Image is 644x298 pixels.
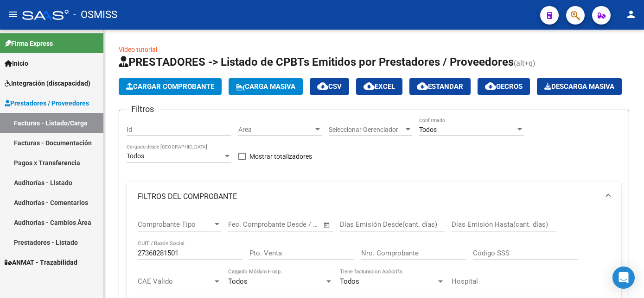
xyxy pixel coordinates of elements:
[514,59,536,68] span: (alt+q)
[249,151,312,162] span: Mostrar totalizadores
[228,277,248,286] span: Todos
[138,220,213,229] span: Comprobante Tipo
[544,82,614,91] span: Descarga Masiva
[238,126,313,134] span: Area
[485,81,496,92] mat-icon: cloud_download
[5,257,77,267] span: ANMAT - Trazabilidad
[417,81,428,92] mat-icon: cloud_download
[236,82,295,91] span: Carga Masiva
[317,82,342,91] span: CSV
[228,220,266,229] input: Fecha inicio
[478,78,530,95] button: Gecros
[127,182,621,211] mat-expansion-panel-header: FILTROS DEL COMPROBANTE
[7,9,19,20] mat-icon: menu
[5,98,89,108] span: Prestadores / Proveedores
[409,78,471,95] button: Estandar
[119,56,514,68] span: PRESTADORES -> Listado de CPBTs Emitidos por Prestadores / Proveedores
[329,126,404,134] span: Seleccionar Gerenciador
[340,277,359,286] span: Todos
[127,103,159,116] h3: Filtros
[356,78,402,95] button: EXCEL
[625,9,637,20] mat-icon: person
[363,82,395,91] span: EXCEL
[485,82,523,91] span: Gecros
[419,126,437,133] span: Todos
[310,78,349,95] button: CSV
[119,78,222,95] button: Cargar Comprobante
[417,82,463,91] span: Estandar
[317,81,328,92] mat-icon: cloud_download
[5,58,28,68] span: Inicio
[229,78,303,95] button: Carga Masiva
[127,152,144,160] span: Todos
[363,81,375,92] mat-icon: cloud_download
[73,5,117,25] span: - OSMISS
[5,38,53,49] span: Firma Express
[537,78,622,95] button: Descarga Masiva
[537,78,622,95] app-download-masive: Descarga masiva de comprobantes (adjuntos)
[322,220,332,230] button: Open calendar
[138,277,213,286] span: CAE Válido
[5,78,90,88] span: Integración (discapacidad)
[612,267,635,289] div: Open Intercom Messenger
[138,192,599,202] mat-panel-title: FILTROS DEL COMPROBANTE
[119,46,157,53] a: Video tutorial
[126,82,214,91] span: Cargar Comprobante
[274,220,319,229] input: Fecha fin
